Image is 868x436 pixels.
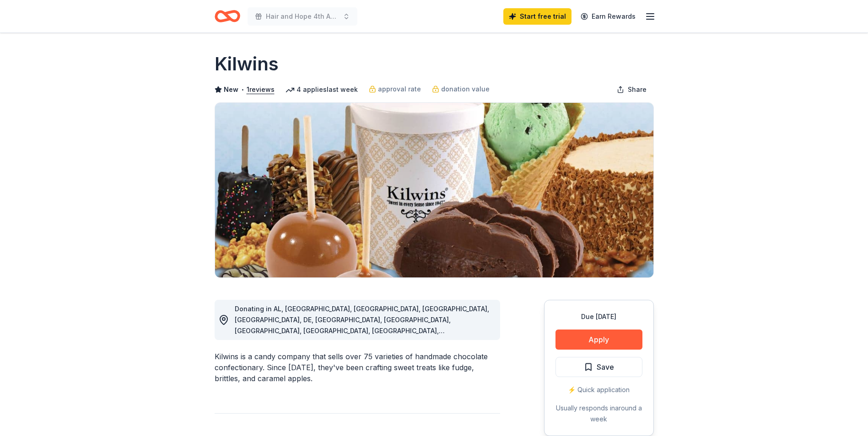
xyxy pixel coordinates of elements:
button: Share [609,80,654,99]
span: approval rate [378,84,421,95]
div: Usually responds in around a week [555,403,642,425]
span: New [224,84,238,95]
div: Kilwins is a candy company that sells over 75 varieties of handmade chocolate confectionary. Sinc... [215,351,500,384]
span: Save [597,361,614,373]
div: ⚡️ Quick application [555,384,642,395]
button: 1reviews [247,84,275,95]
a: Home [215,5,240,27]
a: approval rate [369,84,421,95]
button: Save [555,357,642,377]
button: Apply [555,330,642,350]
span: Share [628,84,647,95]
h1: Kilwins [215,51,279,77]
a: Start free trial [503,8,571,25]
span: Hair and Hope 4th Annual Fundraiser [266,11,339,22]
img: Image for Kilwins [215,103,653,277]
span: donation value [441,84,490,95]
div: 4 applies last week [286,84,358,95]
span: Donating in AL, [GEOGRAPHIC_DATA], [GEOGRAPHIC_DATA], [GEOGRAPHIC_DATA], [GEOGRAPHIC_DATA], DE, [... [235,305,489,400]
a: donation value [432,84,490,95]
div: Due [DATE] [555,311,642,322]
a: Earn Rewards [575,8,641,25]
span: • [241,86,244,93]
button: Hair and Hope 4th Annual Fundraiser [248,7,357,26]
